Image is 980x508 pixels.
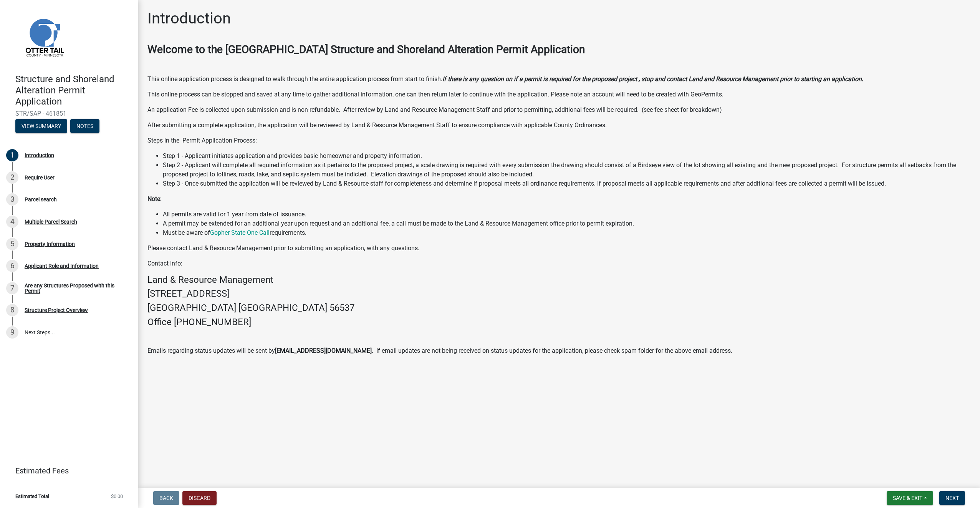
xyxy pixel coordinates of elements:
[147,136,971,145] p: Steps in the Permit Application Process:
[153,491,179,505] button: Back
[939,491,965,505] button: Next
[159,495,173,501] span: Back
[25,219,77,224] div: Multiple Parcel Search
[147,75,971,84] p: This online application process is designed to walk through the entire application process from s...
[147,288,971,299] h4: [STREET_ADDRESS]
[275,347,372,354] strong: [EMAIL_ADDRESS][DOMAIN_NAME]
[15,494,49,499] span: Estimated Total
[6,238,18,250] div: 5
[163,151,971,161] li: Step 1 - Applicant initiates application and provides basic homeowner and property information.
[163,219,971,228] li: A permit may be extended for an additional year upon request and an additional fee, a call must b...
[147,317,971,328] h4: Office [PHONE_NUMBER]
[25,153,54,158] div: Introduction
[25,197,57,202] div: Parcel search
[147,244,971,253] p: Please contact Land & Resource Management prior to submitting an application, with any questions.
[25,263,99,269] div: Applicant Role and Information
[147,90,971,99] p: This online process can be stopped and saved at any time to gather additional information, one ca...
[147,346,971,355] p: Emails regarding status updates will be sent by . If email updates are not being received on stat...
[163,179,971,188] li: Step 3 - Once submitted the application will be reviewed by Land & Resource staff for completenes...
[210,229,270,236] a: Gopher State One Call
[15,8,73,66] img: Otter Tail County, Minnesota
[893,495,922,501] span: Save & Exit
[15,110,123,117] span: STR/SAP - 461851
[147,302,971,314] h4: [GEOGRAPHIC_DATA] [GEOGRAPHIC_DATA] 56537
[163,161,971,179] li: Step 2 - Applicant will complete all required information as it pertains to the proposed project,...
[147,195,162,203] strong: Note:
[147,121,971,130] p: After submitting a complete application, the application will be reviewed by Land & Resource Mana...
[6,260,18,272] div: 6
[70,119,99,133] button: Notes
[25,241,75,247] div: Property Information
[15,124,67,130] wm-modal-confirm: Summary
[15,119,67,133] button: View Summary
[147,259,971,268] p: Contact Info:
[945,495,959,501] span: Next
[25,307,88,313] div: Structure Project Overview
[6,193,18,206] div: 3
[182,491,217,505] button: Discard
[442,75,863,83] strong: If there is any question on if a permit is required for the proposed project , stop and contact L...
[163,228,971,237] li: Must be aware of requirements.
[6,282,18,294] div: 7
[887,491,933,505] button: Save & Exit
[6,463,126,478] a: Estimated Fees
[163,210,971,219] li: All permits are valid for 1 year from date of issuance.
[6,149,18,161] div: 1
[147,105,971,115] p: An application Fee is collected upon submission and is non-refundable. After review by Land and R...
[6,216,18,228] div: 4
[147,274,971,286] h4: Land & Resource Management
[25,283,126,294] div: Are any Structures Proposed with this Permit
[15,74,132,107] h4: Structure and Shoreland Alteration Permit Application
[6,326,18,339] div: 9
[147,9,231,28] h1: Introduction
[111,494,123,499] span: $0.00
[6,171,18,184] div: 2
[6,304,18,316] div: 8
[25,175,55,180] div: Require User
[70,124,99,130] wm-modal-confirm: Notes
[147,43,585,56] strong: Welcome to the [GEOGRAPHIC_DATA] Structure and Shoreland Alteration Permit Application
